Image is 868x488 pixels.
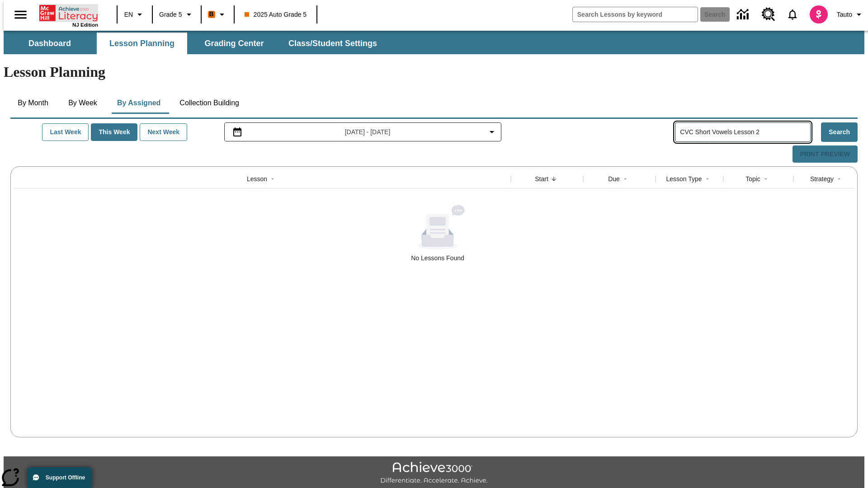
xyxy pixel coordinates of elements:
div: SubNavbar [4,31,864,54]
h1: Lesson Planning [4,64,864,80]
button: Grade: Grade 5, Select a grade [156,6,198,23]
span: EN [124,10,133,19]
span: Class/Student Settings [288,38,377,49]
button: By Assigned [110,92,168,114]
span: 2025 Auto Grade 5 [245,10,307,19]
button: Class/Student Settings [281,33,384,54]
div: Start [535,174,548,183]
span: B [209,9,214,20]
div: Home [39,3,98,28]
button: Select a new avatar [804,3,833,26]
div: No Lessons Found [411,253,464,263]
div: Topic [745,174,760,183]
span: Dashboard [28,38,71,49]
a: Notifications [781,3,804,26]
a: Home [39,4,98,22]
a: Resource Center, Will open in new tab [756,2,781,27]
button: Sort [702,174,713,184]
button: Select the date range menu item [228,127,498,137]
button: Support Offline [27,467,92,488]
button: By Month [10,92,56,114]
button: This Week [91,123,137,141]
img: Achieve3000 Differentiate Accelerate Achieve [380,462,488,485]
span: Tauto [837,10,852,19]
button: Search [821,122,858,142]
button: Collection Building [172,92,246,114]
button: Sort [548,174,559,184]
span: NJ Edition [72,22,98,28]
button: Sort [267,174,278,184]
button: Dashboard [5,33,95,54]
button: Next Week [140,123,187,141]
button: Open side menu [7,1,34,28]
button: Profile/Settings [833,6,868,23]
div: Lesson [247,174,267,183]
span: Support Offline [46,474,85,481]
button: Grading Center [189,33,279,54]
span: Grading Center [204,38,264,49]
button: Language: EN, Select a language [120,6,149,23]
div: SubNavbar [4,33,385,54]
button: Sort [834,174,844,184]
button: Lesson Planning [97,33,187,54]
button: Boost Class color is orange. Change class color [204,6,231,23]
div: Strategy [810,174,834,183]
a: Data Center [731,2,756,27]
div: No Lessons Found [14,205,861,263]
span: [DATE] - [DATE] [345,127,391,137]
div: Due [608,174,620,183]
span: Lesson Planning [109,38,175,49]
img: avatar image [810,5,828,23]
button: By Week [60,92,105,114]
button: Last Week [42,123,89,141]
input: search field [573,7,698,22]
input: Search Assigned Lessons [680,126,810,139]
button: Sort [620,174,631,184]
svg: Collapse Date Range Filter [486,127,497,137]
div: Lesson Type [666,174,702,183]
span: Grade 5 [159,10,182,19]
button: Sort [760,174,771,184]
